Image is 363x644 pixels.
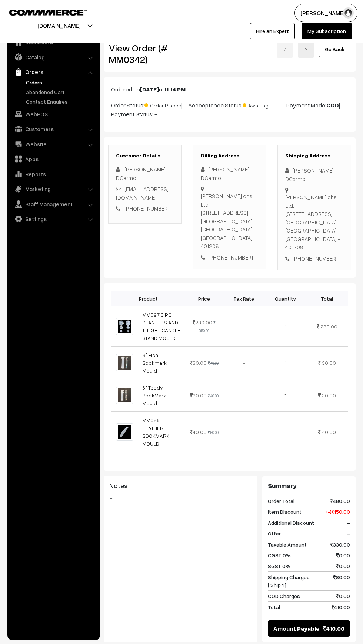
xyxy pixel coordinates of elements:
a: Settings [9,212,97,226]
a: Customers [9,122,97,136]
span: Total [268,603,280,611]
span: 0.00 [336,562,350,570]
td: - [223,306,264,347]
td: - [223,347,264,379]
a: Apps [9,152,97,166]
b: COD [326,101,339,109]
span: 480.00 [330,497,350,505]
a: 6" Teddy BookMark Mould [142,384,166,406]
span: CGST 0% [268,551,291,559]
a: Hire an Expert [250,23,295,39]
strike: 40.00 [208,361,219,366]
th: Quantity [264,291,306,306]
span: Item Discount [268,508,302,515]
span: 330.00 [330,541,350,548]
span: 410.00 [332,603,350,611]
a: Catalog [9,50,97,64]
span: - [347,530,350,537]
span: 1 [284,429,286,435]
a: Reports [9,167,97,181]
span: 40.00 [322,429,336,435]
span: COD Charges [268,592,300,600]
span: Shipping Charges [ Ship 1 ] [268,573,310,589]
th: Total [306,291,348,306]
span: 80.00 [333,573,350,589]
a: COMMMERCE [9,7,74,16]
strike: 50.00 [208,430,219,435]
a: Abandoned Cart [24,88,97,96]
div: [PHONE_NUMBER] [201,253,259,262]
div: [PHONE_NUMBER] [285,254,343,263]
span: Amount Payable [273,624,320,633]
h2: View Order (# MM0342) [109,42,182,65]
img: 1701255720941-450293033.png [116,423,133,441]
h3: Customer Details [116,153,174,159]
strike: 40.00 [208,393,219,398]
span: 0.00 [336,551,350,559]
span: 410.00 [323,624,344,633]
img: right-arrow.png [304,47,308,52]
span: 230.00 [320,323,337,330]
h3: Summary [268,482,350,490]
span: 30.00 [190,360,207,366]
span: (-) 150.00 [326,508,350,515]
td: - [223,379,264,412]
div: [PERSON_NAME] DCarmo [285,166,343,183]
span: - [347,519,350,527]
span: [PERSON_NAME] DCarmo [116,166,166,181]
div: [PERSON_NAME] chs Ltd, [STREET_ADDRESS]. [GEOGRAPHIC_DATA], [GEOGRAPHIC_DATA], [GEOGRAPHIC_DATA] ... [285,193,343,251]
span: 1 [284,360,286,366]
a: Orders [9,65,97,79]
th: Product [111,291,186,306]
button: [DOMAIN_NAME] [11,16,106,35]
p: Ordered on at [111,85,348,94]
a: Staff Management [9,197,97,211]
h3: Billing Address [201,153,259,159]
a: [PHONE_NUMBER] [124,205,169,212]
button: [PERSON_NAME]… [294,4,357,22]
a: Contact Enquires [24,98,97,106]
span: Additional Discount [268,519,314,527]
a: MM059 FEATHER BOOKMARK MOULD [142,417,169,447]
a: MM097 3 PC PLANTERS AND T-LIGHT CANDLE STAND MOULD [142,311,180,341]
span: 30.00 [322,360,336,366]
blockquote: - [109,494,251,503]
span: Order Total [268,497,294,505]
img: user [343,7,354,19]
a: Marketing [9,182,97,196]
b: 11:14 PM [164,86,186,93]
span: Taxable Amount [268,541,307,548]
img: COMMMERCE [9,10,87,15]
span: Offer [268,530,281,537]
th: Tax Rate [223,291,264,306]
div: [PERSON_NAME] DCarmo [201,165,259,182]
img: 1701255725759-830362366.png [116,318,133,335]
a: Website [9,137,97,151]
span: Awaiting [243,100,280,109]
span: 1 [284,323,286,330]
span: 230.00 [193,319,212,326]
a: 6" Fish Bookmark Mould [142,352,167,374]
span: Order Placed [144,100,181,109]
b: [DATE] [140,86,159,93]
img: 1000368351.jpg [116,354,133,371]
a: Orders [24,79,97,86]
div: [PERSON_NAME] chs Ltd, [STREET_ADDRESS]. [GEOGRAPHIC_DATA], [GEOGRAPHIC_DATA], [GEOGRAPHIC_DATA] ... [201,192,259,250]
a: [EMAIL_ADDRESS][DOMAIN_NAME] [116,186,169,201]
img: 1000368342.jpg [116,387,133,404]
span: 30.00 [190,392,207,398]
h3: Shipping Address [285,153,343,159]
span: 30.00 [322,392,336,398]
span: SGST 0% [268,562,290,570]
a: WebPOS [9,107,97,121]
td: - [223,412,264,452]
a: Go Back [319,41,350,57]
span: 40.00 [190,429,207,435]
span: 1 [284,392,286,398]
span: 0.00 [336,592,350,600]
a: My Subscription [302,23,352,39]
p: Order Status: | Accceptance Status: | Payment Mode: | Payment Status: - [111,100,348,119]
h3: Notes [109,482,251,490]
th: Price [186,291,223,306]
